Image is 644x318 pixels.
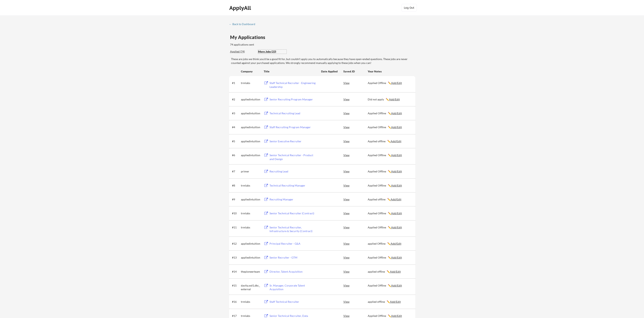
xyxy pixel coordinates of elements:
div: #11 [232,226,240,229]
div: Applied offline ✏️ [368,139,412,143]
div: Did not apply ✏️ [368,98,412,101]
div: #8 [232,184,240,187]
div: View [343,254,368,261]
div: Your Notes [368,70,412,73]
div: #9 [232,198,240,201]
div: View [343,298,368,305]
div: #4 [232,125,240,129]
div: applied offline ✏️ [368,270,412,274]
u: Add/Edit [391,242,401,245]
div: These are jobs we think you'd be a good fit for, but couldn't apply you to automatically because ... [231,57,415,65]
div: #2 [232,98,240,101]
div: Date Applied [321,70,338,73]
div: Technical Recruiting Lead [270,111,317,115]
div: View [343,196,368,203]
div: #15 [232,284,240,287]
div: davita.wd1.dkc_external [241,284,260,291]
div: View [343,124,368,131]
u: Add/Edit [391,284,402,287]
div: appliedintuition [241,256,260,259]
div: appliedintuition [241,242,260,246]
div: Saved JD [343,68,368,75]
div: trmlabs [241,184,260,187]
u: Add/Edit [390,300,401,303]
div: #17 [232,314,240,318]
div: #10 [232,211,240,215]
u: Add/Edit [391,256,402,259]
div: Senior Technical Recruiter, Infrastructure & Security (Contract) [270,226,317,233]
div: #6 [232,153,240,157]
div: #1 [232,81,240,85]
u: Add/Edit [391,81,402,85]
div: View [343,240,368,247]
div: Staff Technical Recruiter - Engineering Leadership [270,81,317,89]
div: My Applications [230,35,268,40]
div: Applied Offline ✏️ [368,170,412,173]
div: Principal Recruiter - G&A [270,242,317,246]
div: trmlabs [241,300,260,304]
div: View [343,224,368,231]
div: applied Offline ✏️ [368,242,412,246]
a: ← Back to Dashboard [229,23,258,26]
div: Senior Executive Recruiter [270,139,317,143]
div: Applied Offline ✏️ [368,284,412,287]
div: #3 [232,111,240,115]
div: Applied Offline ✏️ [368,125,412,129]
div: Staff Technical Recruiter [270,300,317,304]
div: appliedintuition [241,198,260,201]
div: Applied (74) [230,50,255,53]
u: Add/Edit [391,112,402,115]
div: 74 applications sent [230,43,305,47]
div: These are job applications we think you'd be a good fit for, but couldn't apply you to automatica... [258,50,287,54]
div: applied offline ✏️ [368,300,412,304]
u: Add/Edit [390,270,401,273]
u: Add/Edit [391,198,401,201]
div: View [343,168,368,175]
u: Add/Edit [391,226,402,229]
u: Add/Edit [391,184,402,187]
div: ApplyAll [229,5,252,11]
div: View [343,138,368,145]
div: Recruiting Manager [270,198,317,201]
div: These are all the jobs you've been applied to so far. [230,50,255,54]
div: appliedintuition [241,111,260,115]
div: View [343,110,368,117]
div: Director, Talent Acquisition [270,270,317,274]
u: Add/Edit [391,314,402,317]
div: appliedintuition [241,125,260,129]
div: trmlabs [241,81,260,85]
div: Senior Recruiting Program Manager [270,98,317,101]
div: Technical Recruiting Manager [270,184,317,187]
div: Senior Recruiter - GTM [270,256,317,259]
div: Sr. Manager, Corporate Talent Acquisition [270,284,317,291]
div: Applied Offline ✏️ [368,153,412,157]
div: Applied Offline ✏️ [368,256,412,259]
div: View [343,182,368,189]
div: Recruiting Lead [270,170,317,173]
u: Add/Edit [389,98,400,101]
div: Title [264,70,317,73]
div: thepioneerteam [241,270,260,274]
div: #12 [232,242,240,246]
u: Add/Edit [391,153,402,157]
div: Applied Offline ✏️ [368,226,412,229]
div: Applied Offline ✏️ [368,211,412,215]
div: View [343,268,368,275]
div: appliedintuition [241,153,260,157]
div: View [343,282,368,289]
div: Senior Technical Recruiter - Product and Design [270,153,317,161]
div: primer [241,170,260,173]
div: appliedintuition [241,98,260,101]
div: Company [241,70,260,73]
div: View [343,210,368,217]
div: #13 [232,256,240,259]
button: Log Out [401,4,417,12]
div: #7 [232,170,240,173]
u: Add/Edit [391,126,402,129]
div: trmlabs [241,211,260,215]
u: Add/Edit [391,212,402,215]
div: Applied Offline ✏️ [368,314,412,318]
div: Applied Offline ✏️ [368,111,412,115]
u: Add/Edit [391,140,401,143]
div: More Jobs (23) [258,50,287,53]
